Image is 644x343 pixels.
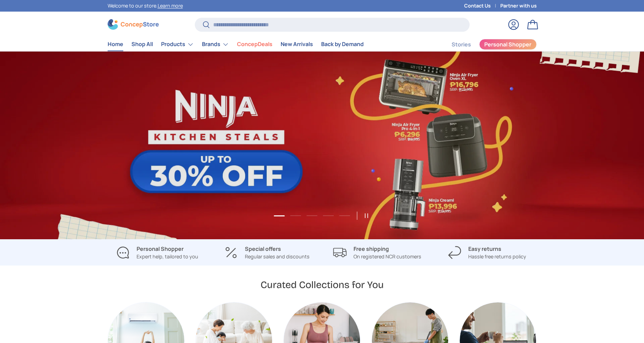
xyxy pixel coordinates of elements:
a: Shop All [131,38,153,51]
a: Home [108,38,123,51]
strong: Free shipping [354,245,389,253]
img: ConcepStore [108,19,159,30]
strong: Easy returns [468,245,501,253]
a: New Arrivals [281,38,313,51]
a: Back by Demand [321,38,364,51]
p: Regular sales and discounts [245,253,310,260]
a: Stories [452,38,471,51]
a: Brands [202,38,229,51]
strong: Personal Shopper [137,245,184,253]
a: Contact Us [464,2,500,10]
p: Hassle free returns policy [468,253,526,260]
span: Personal Shopper [484,42,531,47]
a: Partner with us [500,2,537,10]
nav: Primary [108,38,364,51]
a: Special offers Regular sales and discounts [218,245,317,260]
a: Personal Shopper [479,39,537,50]
p: Welcome to our store. [108,2,183,10]
a: Products [161,38,194,51]
h2: Curated Collections for You [261,278,384,291]
summary: Products [157,38,198,51]
a: Easy returns Hassle free returns policy [438,245,537,260]
p: Expert help, tailored to you [137,253,198,260]
strong: Special offers [245,245,281,253]
a: Learn more [158,2,183,9]
p: On registered NCR customers [354,253,421,260]
a: Free shipping On registered NCR customers [328,245,427,260]
a: Personal Shopper Expert help, tailored to you [108,245,207,260]
nav: Secondary [435,38,537,51]
a: ConcepDeals [237,38,272,51]
summary: Brands [198,38,233,51]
